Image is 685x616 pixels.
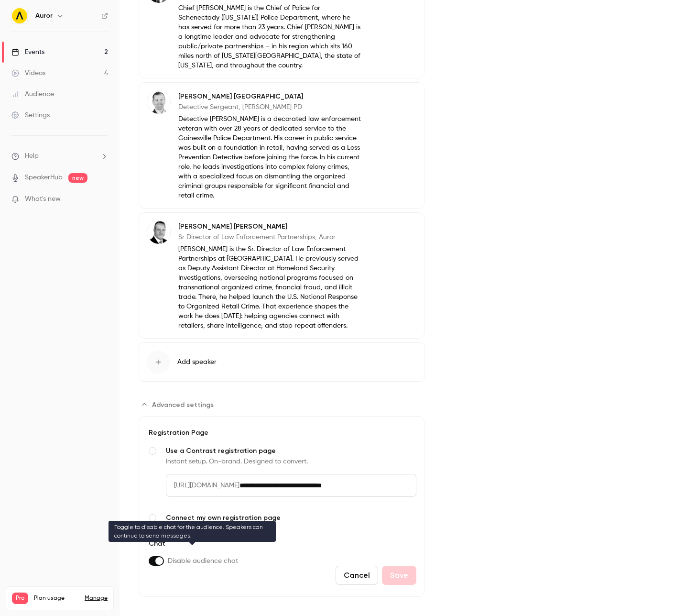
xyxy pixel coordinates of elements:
[178,114,362,200] p: Detective [PERSON_NAME] is a decorated law enforcement veteran with over 28 years of dedicated se...
[85,594,108,602] a: Manage
[239,474,416,497] input: Use a Contrast registration pageInstant setup. On-brand. Designed to convert.[URL][DOMAIN_NAME]
[178,232,362,242] p: Sr Director of Law Enforcement Partnerships, Auror
[152,400,214,410] span: Advanced settings
[166,474,239,497] span: [URL][DOMAIN_NAME]
[166,513,416,523] span: Connect my own registration page
[178,3,362,70] p: Chief [PERSON_NAME] is the Chief of Police for Schenectady ([US_STATE]) Police Department, where ...
[25,194,61,204] span: What's new
[178,222,362,231] p: [PERSON_NAME] [PERSON_NAME]
[139,342,424,382] button: Add speaker
[168,556,238,566] span: Disable audience chat
[147,221,170,244] img: Raul Aguilar
[147,539,238,556] div: Chat
[178,244,362,330] p: [PERSON_NAME] is the Sr. Director of Law Enforcement Partnerships at [GEOGRAPHIC_DATA]. He previo...
[35,11,53,21] h6: Auror
[166,446,416,456] span: Use a Contrast registration page
[147,428,416,438] div: Registration Page
[177,357,217,367] span: Add speaker
[11,47,44,57] div: Events
[12,8,27,23] img: Auror
[139,397,424,597] section: Advanced settings
[139,82,424,209] div: Nicholas Ferrara[PERSON_NAME] [GEOGRAPHIC_DATA]Detective Sergeant, [PERSON_NAME] PDDetective [PER...
[139,212,424,339] div: Raul Aguilar[PERSON_NAME] [PERSON_NAME]Sr Director of Law Enforcement Partnerships, Auror[PERSON_...
[12,593,28,604] span: Pro
[25,151,39,161] span: Help
[97,195,108,204] iframe: Noticeable Trigger
[68,173,87,183] span: new
[11,151,108,161] li: help-dropdown-opener
[34,594,79,602] span: Plan usage
[166,457,416,466] div: Instant setup. On-brand. Designed to convert.
[11,110,50,120] div: Settings
[336,566,378,585] button: Cancel
[11,68,45,78] div: Videos
[11,89,54,99] div: Audience
[25,173,63,183] a: SpeakerHub
[147,91,170,114] img: Nicholas Ferrara
[139,397,219,412] button: Advanced settings
[178,92,362,101] p: [PERSON_NAME] [GEOGRAPHIC_DATA]
[178,102,362,112] p: Detective Sergeant, [PERSON_NAME] PD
